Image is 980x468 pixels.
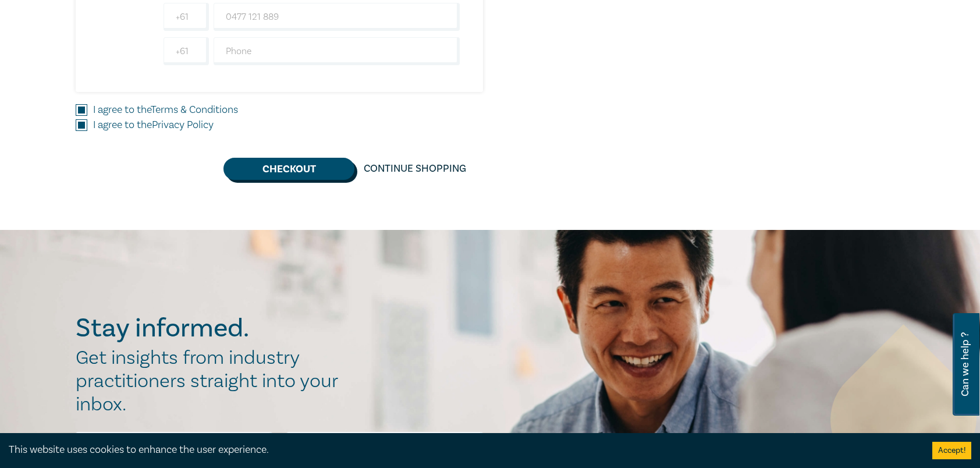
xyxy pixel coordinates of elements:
label: I agree to the [93,102,238,118]
input: +61 [164,3,209,31]
h2: Stay informed. [76,313,350,343]
input: Phone [214,37,460,65]
a: Privacy Policy [152,118,214,132]
a: Continue Shopping [354,158,475,180]
a: Terms & Conditions [151,103,238,116]
div: This website uses cookies to enhance the user experience. [9,442,915,458]
input: Mobile* [214,3,460,31]
input: Last Name* [286,432,483,460]
button: Checkout [223,158,354,180]
input: +61 [164,37,209,65]
span: Can we help ? [960,320,971,409]
h2: Get insights from industry practitioners straight into your inbox. [76,346,350,416]
label: I agree to the [93,118,214,133]
button: Accept cookies [932,442,971,459]
input: First Name* [76,432,272,460]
